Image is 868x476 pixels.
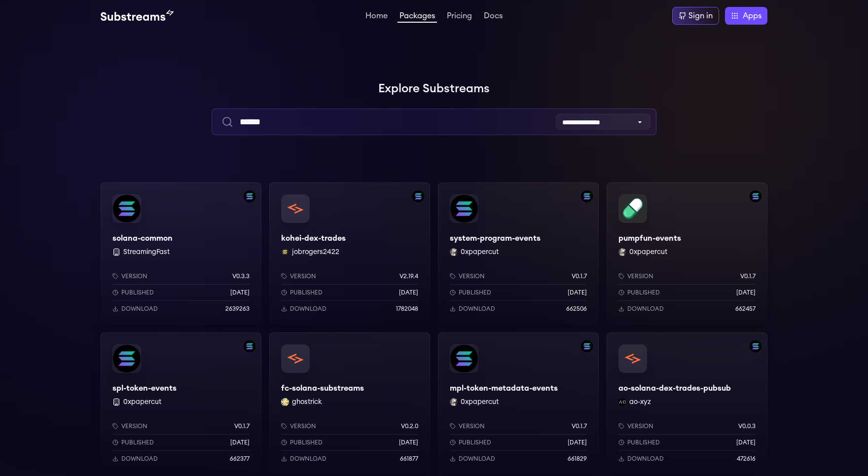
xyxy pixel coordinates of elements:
p: [DATE] [230,289,250,296]
p: [DATE] [568,439,587,446]
img: Filter by solana network [244,190,255,202]
a: Home [363,12,390,22]
p: Published [121,289,154,296]
a: Filter by solana networkpumpfun-eventspumpfun-events0xpapercut 0xpapercutVersionv0.1.7Published[D... [607,183,767,325]
div: Sign in [688,10,713,22]
img: Filter by solana network [581,190,593,202]
img: Filter by solana network [750,190,761,202]
p: Version [627,272,653,280]
p: 661829 [568,455,587,463]
p: v2.19.4 [399,272,418,280]
p: Published [290,289,323,296]
p: Published [627,439,660,446]
p: v0.1.7 [740,272,756,280]
p: v0.0.3 [738,422,756,430]
p: 1782048 [396,305,418,313]
p: 661877 [400,455,418,463]
img: Substream's logo [101,10,174,22]
p: Published [627,289,660,296]
p: [DATE] [399,439,418,446]
p: [DATE] [230,439,250,446]
p: Published [121,439,154,446]
p: Published [459,289,491,296]
a: Docs [482,12,505,22]
img: Filter by solana network [581,340,593,352]
p: Download [290,455,326,463]
p: [DATE] [568,289,587,296]
p: Version [290,422,316,430]
p: v0.2.0 [401,422,418,430]
p: v0.1.7 [572,272,587,280]
p: Download [121,305,158,313]
button: 0xpapercut [123,397,161,407]
button: ghostrick [292,397,322,407]
p: Download [121,455,158,463]
p: v0.1.7 [572,422,587,430]
p: 662377 [230,455,250,463]
a: Filter by solana networkspl-token-eventsspl-token-events 0xpapercutVersionv0.1.7Published[DATE]Do... [101,332,261,475]
p: 2639263 [225,305,250,313]
a: Filter by solana networkmpl-token-metadata-eventsmpl-token-metadata-events0xpapercut 0xpapercutVe... [438,332,599,475]
p: Version [121,422,147,430]
a: fc-solana-substreamsfc-solana-substreamsghostrick ghostrickVersionv0.2.0Published[DATE]Download66... [269,332,430,475]
p: Download [627,305,664,313]
p: [DATE] [399,289,418,296]
p: 472616 [737,455,756,463]
p: Version [627,422,653,430]
p: 662457 [735,305,756,313]
p: Published [290,439,323,446]
p: Download [290,305,326,313]
button: ao-xyz [629,397,651,407]
button: 0xpapercut [461,397,499,407]
p: Version [290,272,316,280]
button: 0xpapercut [629,247,667,257]
a: Filter by solana networksolana-commonsolana-common StreamingFastVersionv0.3.3Published[DATE]Downl... [101,183,261,325]
a: Filter by solana networksystem-program-eventssystem-program-events0xpapercut 0xpapercutVersionv0.... [438,183,599,325]
h1: Explore Substreams [101,79,767,99]
img: Filter by solana network [412,190,424,202]
a: Filter by solana networkkohei-dex-tradeskohei-dex-tradesjobrogers2422 jobrogers2422Versionv2.19.4... [269,183,430,325]
a: Filter by solana networkao-solana-dex-trades-pubsubao-solana-dex-trades-pubsubao-xyz ao-xyzVersio... [607,332,767,475]
button: 0xpapercut [461,247,499,257]
p: Version [459,272,485,280]
p: Download [627,455,664,463]
button: StreamingFast [123,247,170,257]
p: Version [121,272,147,280]
span: Apps [743,10,761,22]
p: Download [459,455,495,463]
a: Pricing [445,12,474,22]
button: jobrogers2422 [292,247,339,257]
p: Version [459,422,485,430]
p: [DATE] [736,289,756,296]
a: Sign in [672,7,719,25]
p: [DATE] [736,439,756,446]
p: 662506 [566,305,587,313]
p: v0.3.3 [232,272,250,280]
a: Packages [398,12,437,23]
img: Filter by solana network [750,340,761,352]
p: Download [459,305,495,313]
p: v0.1.7 [234,422,250,430]
p: Published [459,439,491,446]
img: Filter by solana network [244,340,255,352]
